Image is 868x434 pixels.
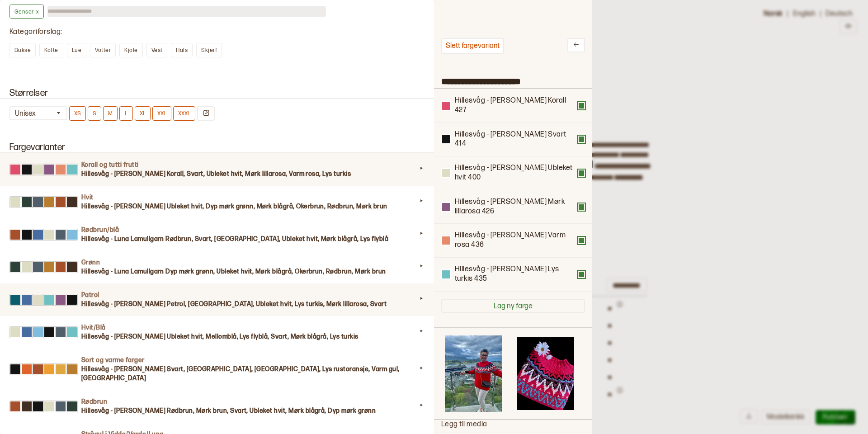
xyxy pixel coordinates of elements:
div: Hillesvåg - [PERSON_NAME] Ubleket hvit 400 [434,156,592,190]
h4: Sort og varme farger [81,356,417,365]
h4: Rødbrun/blå [81,226,417,235]
h3: Hillesvåg - Luna Lamullgarn Dyp mørk grønn, Ubleket hvit, Mørk blågrå, Okerbrun, Rødbrun, Mørk brun [81,267,417,276]
button: XXXL [173,106,195,121]
div: Hillesvåg - [PERSON_NAME] Korall 427 [434,89,592,123]
h4: Hvit [81,193,417,202]
button: Unisex [9,106,67,120]
span: Genser [14,9,34,15]
button: XS [69,106,86,121]
img: 59b713c4-6f6e-4e58-bbb8-dec90bdd1c31 [517,337,574,410]
div: Hillesvåg - [PERSON_NAME] Varm rosa 436 [455,231,576,250]
span: Lue [72,47,81,54]
h3: Hillesvåg - [PERSON_NAME] Ubleket hvit, Dyp mørk grønn, Mørk blågrå, Okerbrun, Rødbrun, Mørk brun [81,202,417,211]
div: Hillesvåg - [PERSON_NAME] Lys turkis 435 [455,265,576,284]
h4: Hvit/Blå [81,323,417,332]
h4: Korall og tutti frutti [81,160,417,170]
h3: Hillesvåg - [PERSON_NAME] Ubleket hvit, Mellomblå, Lys flyblå, Svart, Mørk blågrå, Lys turkis [81,332,417,341]
div: Hillesvåg - [PERSON_NAME] Svart 414 [434,123,592,157]
div: Kategoriforslag : [9,28,426,37]
img: 5bfcebad-3c59-4896-8f8b-15978ef2326d [445,335,502,412]
button: L [119,106,133,121]
div: Hillesvåg - [PERSON_NAME] Svart 414 [455,130,576,149]
div: Hillesvåg - [PERSON_NAME] Mørk lillarosa 426 [455,198,576,217]
span: Kofte [44,47,58,54]
svg: Endre størrelser [203,109,209,116]
h4: Patrol [81,291,417,300]
span: Bukse [14,47,31,54]
span: Skjerf [201,47,217,54]
div: Hillesvåg - [PERSON_NAME] Ubleket hvit 400 [455,164,576,183]
span: Kjole [124,47,137,54]
h3: Hillesvåg - [PERSON_NAME] Petrol, [GEOGRAPHIC_DATA], Ubleket hvit, Lys turkis, Mørk lillarosa, Svart [81,300,417,309]
div: Hillesvåg - [PERSON_NAME] Mørk lillarosa 426 [434,190,592,224]
span: Vest [151,47,163,54]
span: Hals [176,47,188,54]
button: XL [135,106,151,121]
div: Hillesvåg - [PERSON_NAME] Varm rosa 436 [434,224,592,258]
h3: Hillesvåg - Luna Lamullgarn Rødbrun, Svart, [GEOGRAPHIC_DATA], Ubleket hvit, Mørk blågrå, Lys flyblå [81,235,417,244]
button: M [103,106,118,121]
div: Hillesvåg - [PERSON_NAME] Lys turkis 435 [434,258,592,292]
h3: Hillesvåg - [PERSON_NAME] Rødbrun, Mørk brun, Svart, Ubleket hvit, Mørk blågrå, Dyp mørk grønn [81,406,417,415]
button: S [88,106,101,121]
button: Lag ny farge [441,299,585,313]
span: x [34,8,39,17]
h4: Rødbrun [81,397,417,406]
h3: Hillesvåg - [PERSON_NAME] Korall, Svart, Ubleket hvit, Mørk lillarosa, Varm rosa, Lys turkis [81,170,417,179]
h3: Hillesvåg - [PERSON_NAME] Svart, [GEOGRAPHIC_DATA], [GEOGRAPHIC_DATA], Lys rustoransje, Varm gul,... [81,365,417,383]
div: Hillesvåg - [PERSON_NAME] Korall 427 [455,96,576,115]
button: XXL [152,106,171,121]
button: Endre størrelser [197,106,215,121]
h4: Grønn [81,258,417,267]
button: Slett fargevariant [441,38,504,54]
span: Votter [95,47,111,54]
